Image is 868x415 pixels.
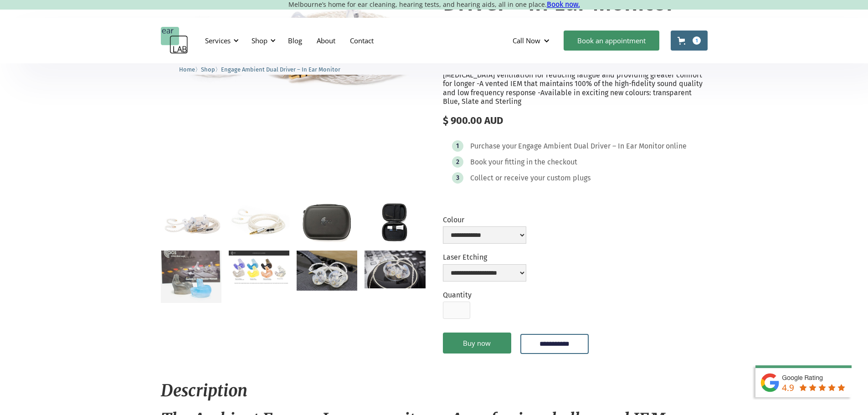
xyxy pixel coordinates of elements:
[246,27,278,54] div: Shop
[179,66,195,73] span: Home
[205,36,231,45] div: Services
[671,31,708,51] a: Open cart containing 1 items
[201,65,215,73] a: Shop
[513,36,540,45] div: Call Now
[456,174,459,181] div: 3
[666,142,687,151] div: online
[456,143,459,149] div: 1
[200,27,241,54] div: Services
[161,27,188,54] a: home
[470,142,517,151] div: Purchase your
[221,65,340,73] a: Engage Ambient Dual Driver – In Ear Monitor
[518,142,664,151] div: Engage Ambient Dual Driver – In Ear Monitor
[343,27,381,54] a: Contact
[229,251,289,284] a: open lightbox
[201,65,221,74] li: 〉
[161,251,221,303] a: open lightbox
[201,66,215,73] span: Shop
[309,27,343,54] a: About
[443,291,472,299] label: Quantity
[693,36,701,45] div: 1
[281,27,309,54] a: Blog
[443,215,526,224] label: Colour
[297,203,357,243] a: open lightbox
[443,253,526,261] label: Laser Etching
[252,36,267,45] div: Shop
[221,66,340,73] span: Engage Ambient Dual Driver – In Ear Monitor
[161,380,247,401] em: Description
[443,115,708,127] div: $ 900.00 AUD
[161,203,221,243] a: open lightbox
[564,31,659,51] a: Book an appointment
[229,203,289,241] a: open lightbox
[505,27,559,54] div: Call Now
[365,251,425,288] a: open lightbox
[297,251,357,291] a: open lightbox
[456,159,459,165] div: 2
[443,333,511,354] a: Buy now
[179,65,195,73] a: Home
[470,174,591,183] div: Collect or receive your custom plugs
[179,65,201,74] li: 〉
[470,158,577,167] div: Book your fitting in the checkout
[365,203,425,243] a: open lightbox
